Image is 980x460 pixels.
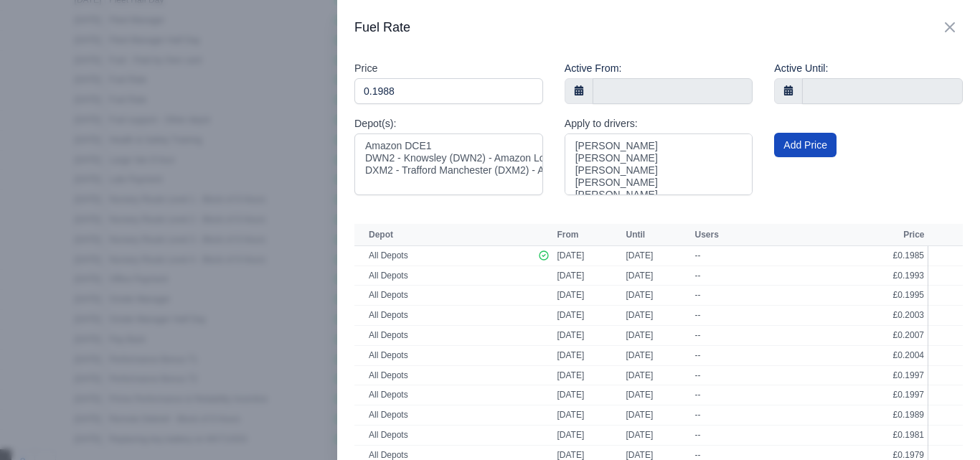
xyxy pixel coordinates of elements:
[557,310,584,320] span: [DATE]
[691,425,806,445] td: --
[806,306,928,326] td: £0.2003
[354,345,534,365] td: All Depots
[691,405,806,426] td: --
[557,450,584,460] span: [DATE]
[354,17,410,37] h2: Fuel Rate
[557,350,584,360] span: [DATE]
[354,78,543,104] input: 0.00
[364,152,534,164] option: DWN2 - Knowsley (DWN2) - Amazon Logistics (L34 7XL)
[622,224,691,245] th: Until
[557,330,584,340] span: [DATE]
[622,245,691,266] td: [DATE]
[691,224,806,245] th: Users
[354,286,534,306] td: All Depots
[557,370,584,380] span: [DATE]
[806,405,928,426] td: £0.1989
[691,345,806,365] td: --
[691,365,806,385] td: --
[806,286,928,306] td: £0.1995
[557,390,584,400] span: [DATE]
[574,177,744,189] option: [PERSON_NAME]
[354,365,534,385] td: All Depots
[691,306,806,326] td: --
[354,306,534,326] td: All Depots
[691,245,806,266] td: --
[574,189,744,201] option: [PERSON_NAME]
[622,385,691,405] td: [DATE]
[364,140,534,152] option: Amazon DCE1
[364,164,534,177] option: DXM2 - Trafford Manchester (DXM2) - Amazon Logistics
[622,425,691,445] td: [DATE]
[354,224,534,245] th: Depot
[622,286,691,306] td: [DATE]
[806,365,928,385] td: £0.1997
[806,345,928,365] td: £0.2004
[354,266,534,286] td: All Depots
[622,325,691,345] td: [DATE]
[622,365,691,385] td: [DATE]
[806,224,928,245] th: Price
[574,140,744,152] option: [PERSON_NAME]
[622,306,691,326] td: [DATE]
[622,405,691,426] td: [DATE]
[354,245,534,266] td: All Depots
[354,425,534,445] td: All Depots
[565,60,622,77] label: Active From:
[806,266,928,286] td: £0.1993
[691,266,806,286] td: --
[691,325,806,345] td: --
[774,60,828,77] label: Active Until:
[691,286,806,306] td: --
[806,325,928,345] td: £0.2007
[557,430,584,440] span: [DATE]
[354,385,534,405] td: All Depots
[565,116,638,132] label: Apply to drivers:
[354,60,377,77] label: Price
[354,325,534,345] td: All Depots
[691,385,806,405] td: --
[553,224,622,245] th: From
[557,410,584,420] span: [DATE]
[908,391,980,460] iframe: Chat Widget
[557,271,584,281] span: [DATE]
[806,425,928,445] td: £0.1981
[806,245,928,266] td: £0.1985
[557,290,584,300] span: [DATE]
[354,116,397,132] label: Depot(s):
[557,250,584,260] span: [DATE]
[774,133,837,157] button: Add Price
[574,164,744,177] option: [PERSON_NAME]
[574,152,744,164] option: [PERSON_NAME]
[622,266,691,286] td: [DATE]
[806,385,928,405] td: £0.1997
[622,345,691,365] td: [DATE]
[354,405,534,426] td: All Depots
